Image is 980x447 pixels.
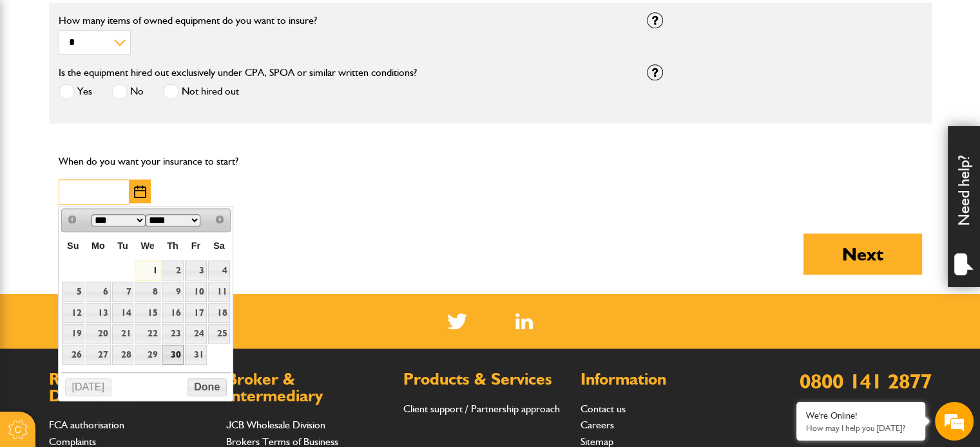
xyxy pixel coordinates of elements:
[65,378,111,396] button: [DATE]
[806,423,916,433] p: How may I help you today?
[191,241,200,251] span: Friday
[17,195,235,223] input: Enter your phone number
[803,233,922,275] button: Next
[162,345,184,365] a: 30
[581,371,745,388] h2: Information
[208,324,230,344] a: 25
[86,324,111,344] a: 20
[162,324,184,344] a: 23
[62,303,84,323] a: 12
[22,71,54,89] img: d_20077148190_company_1631870298795_20077148190
[211,6,242,37] div: Minimize live chat window
[67,241,79,251] span: Sunday
[162,260,184,280] a: 2
[581,419,614,431] a: Careers
[112,282,134,302] a: 7
[167,241,178,251] span: Thursday
[806,410,916,421] div: We're Online!
[62,282,84,302] a: 5
[17,233,235,339] textarea: Type your message and hit 'Enter'
[134,185,146,198] img: Choose date
[226,419,325,431] a: JCB Wholesale Division
[140,241,154,251] span: Wednesday
[135,282,160,302] a: 8
[135,324,160,344] a: 22
[226,371,390,404] h2: Broker & Intermediary
[59,68,417,78] label: Is the equipment hired out exclusively under CPA, SPOA or similar written conditions?
[59,15,628,26] label: How many items of owned equipment do you want to insure?
[403,371,568,388] h2: Products & Services
[59,153,334,170] p: When do you want your insurance to start?
[135,260,160,280] a: 1
[447,313,467,329] img: Twitter
[111,84,144,100] label: No
[91,241,105,251] span: Monday
[185,260,207,280] a: 3
[185,282,207,302] a: 10
[515,313,533,329] img: Linked In
[208,303,230,323] a: 18
[117,241,128,251] span: Tuesday
[112,303,134,323] a: 14
[948,126,980,287] div: Need help?
[403,403,560,415] a: Client support / Partnership approach
[49,371,213,404] h2: Regulations & Documents
[86,303,111,323] a: 13
[162,303,184,323] a: 16
[515,313,533,329] a: LinkedIn
[62,324,84,344] a: 19
[112,345,134,365] a: 28
[800,369,932,394] a: 0800 141 2877
[112,324,134,344] a: 21
[67,72,216,89] div: Chat with us now
[208,260,230,280] a: 4
[163,84,239,100] label: Not hired out
[208,282,230,302] a: 11
[17,157,235,185] input: Enter your email address
[162,282,184,302] a: 9
[187,378,227,396] button: Done
[135,345,160,365] a: 29
[86,282,111,302] a: 6
[185,324,207,344] a: 24
[59,84,92,100] label: Yes
[86,345,111,365] a: 27
[62,345,84,365] a: 26
[135,303,160,323] a: 15
[213,241,225,251] span: Saturday
[185,303,207,323] a: 17
[49,419,124,431] a: FCA authorisation
[175,350,234,367] em: Start Chat
[17,119,235,147] input: Enter your last name
[185,345,207,365] a: 31
[581,403,626,415] a: Contact us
